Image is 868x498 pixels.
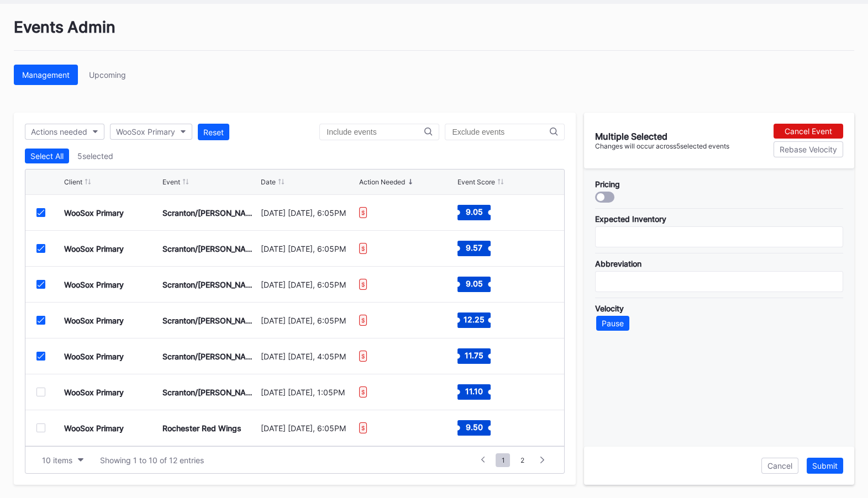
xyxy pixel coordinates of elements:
[359,178,405,186] div: Action Needed
[774,141,843,157] button: Rebase Velocity
[261,244,356,253] div: [DATE] [DATE], 6:05PM
[31,127,87,136] div: Actions needed
[359,351,367,362] div: $
[162,316,258,325] div: Scranton/[PERSON_NAME] RailRiders
[162,280,258,289] div: Scranton/[PERSON_NAME] RailRiders
[774,124,843,139] button: Cancel Event
[64,316,124,325] div: WooSox Primary
[359,386,367,398] div: $
[767,461,792,470] div: Cancel
[36,453,89,468] button: 10 items
[359,243,367,254] div: $
[359,207,367,218] div: $
[14,18,854,51] div: Events Admin
[261,352,356,361] div: [DATE] [DATE], 4:05PM
[64,208,124,218] div: WooSox Primary
[261,316,356,325] div: [DATE] [DATE], 6:05PM
[64,178,82,186] div: Client
[162,423,241,433] div: Rochester Red Wings
[595,179,843,189] div: Pricing
[261,388,356,397] div: [DATE] [DATE], 1:05PM
[359,422,367,433] div: $
[466,207,483,216] text: 9.05
[785,126,832,136] div: Cancel Event
[496,453,510,467] span: 1
[761,458,798,474] button: Cancel
[465,386,483,396] text: 11.10
[466,243,482,252] text: 9.57
[22,70,70,80] div: Management
[595,259,843,268] div: Abbreviation
[596,316,629,331] button: Pause
[162,178,180,186] div: Event
[64,244,124,253] div: WooSox Primary
[514,453,529,467] span: 2
[452,128,549,136] input: Exclude events
[595,304,843,313] div: Velocity
[595,131,729,142] div: Multiple Selected
[261,423,356,433] div: [DATE] [DATE], 6:05PM
[466,279,483,288] text: 9.05
[595,142,729,150] div: Changes will occur across 5 selected events
[64,423,124,433] div: WooSox Primary
[359,279,367,290] div: $
[261,178,276,186] div: Date
[162,352,258,361] div: Scranton/[PERSON_NAME] RailRiders
[261,208,356,218] div: [DATE] [DATE], 6:05PM
[457,178,495,186] div: Event Score
[602,319,624,328] div: Pause
[64,388,124,397] div: WooSox Primary
[465,351,483,360] text: 11.75
[100,455,204,465] div: Showing 1 to 10 of 12 entries
[81,65,134,85] button: Upcoming
[25,149,69,163] button: Select All
[203,128,224,137] div: Reset
[42,455,72,465] div: 10 items
[261,280,356,289] div: [DATE] [DATE], 6:05PM
[359,315,367,326] div: $
[116,127,175,136] div: WooSox Primary
[89,70,126,80] div: Upcoming
[64,280,124,289] div: WooSox Primary
[77,151,113,161] div: 5 selected
[807,458,843,474] button: Submit
[464,315,485,324] text: 12.25
[327,128,424,136] input: Include events
[64,352,124,361] div: WooSox Primary
[30,151,64,161] div: Select All
[25,124,104,140] button: Actions needed
[162,208,258,218] div: Scranton/[PERSON_NAME] RailRiders
[466,422,483,432] text: 9.50
[780,145,837,154] div: Rebase Velocity
[162,388,258,397] div: Scranton/[PERSON_NAME] RailRiders
[595,214,843,224] div: Expected Inventory
[110,124,192,140] button: WooSox Primary
[812,461,838,470] div: Submit
[198,124,229,140] button: Reset
[14,65,78,85] button: Management
[162,244,258,253] div: Scranton/[PERSON_NAME] RailRiders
